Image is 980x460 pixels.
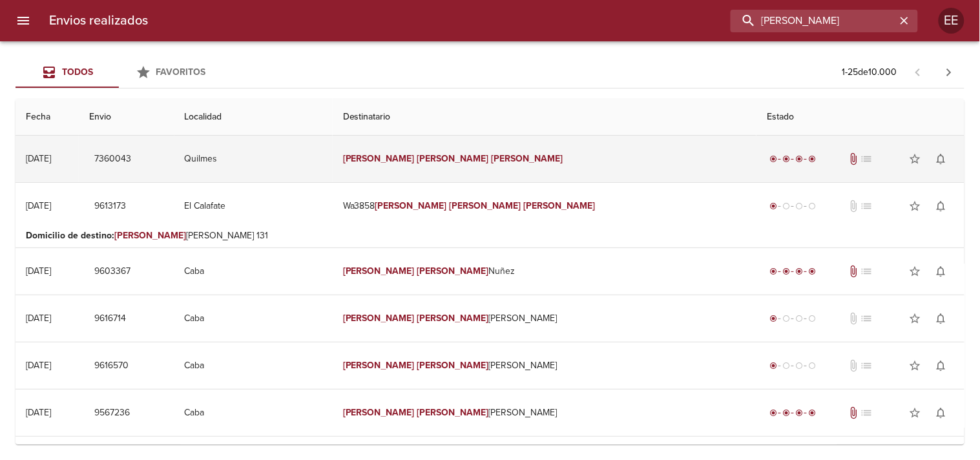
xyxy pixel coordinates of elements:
td: Quilmes [174,136,333,182]
span: notifications_none [935,152,948,165]
button: 9603367 [89,260,136,284]
button: 7360043 [89,147,136,171]
div: Abrir información de usuario [939,8,964,34]
span: radio_button_unchecked [808,362,816,370]
button: 9613173 [89,194,131,218]
span: notifications_none [935,359,948,372]
span: No tiene documentos adjuntos [848,200,860,213]
button: 9567236 [89,401,135,425]
span: star_border [909,312,922,325]
button: Agregar a favoritos [902,400,928,426]
th: Fecha [16,99,79,136]
span: radio_button_checked [808,267,816,275]
button: Activar notificaciones [928,258,954,284]
td: Wa3858 [333,183,756,229]
span: radio_button_checked [769,267,777,275]
em: [PERSON_NAME] [417,313,489,324]
td: [PERSON_NAME] [333,342,756,389]
span: notifications_none [935,312,948,325]
div: Generado [767,312,818,325]
span: No tiene pedido asociado [860,200,873,213]
div: [DATE] [26,153,51,164]
em: [PERSON_NAME] [343,153,415,164]
button: Activar notificaciones [928,306,954,331]
span: radio_button_unchecked [795,202,803,210]
p: 1 - 25 de 10.000 [842,66,897,79]
span: No tiene documentos adjuntos [848,312,860,325]
span: radio_button_unchecked [795,315,803,322]
span: radio_button_checked [769,202,777,210]
em: [PERSON_NAME] [343,313,415,324]
span: No tiene pedido asociado [860,152,873,165]
th: Estado [756,99,964,136]
button: Activar notificaciones [928,353,954,379]
em: [PERSON_NAME] [417,407,489,418]
span: radio_button_checked [795,155,803,163]
span: radio_button_checked [808,409,816,417]
em: [PERSON_NAME] [343,407,415,418]
span: radio_button_unchecked [782,362,790,370]
button: 9616570 [89,354,134,378]
th: Envio [79,99,174,136]
span: radio_button_checked [795,409,803,417]
span: No tiene pedido asociado [860,406,873,419]
button: Activar notificaciones [928,193,954,219]
span: Tiene documentos adjuntos [848,265,860,278]
div: Entregado [767,152,818,165]
em: [PERSON_NAME] [375,200,447,211]
span: radio_button_checked [769,409,777,417]
span: notifications_none [935,265,948,278]
span: star_border [909,359,922,372]
span: No tiene pedido asociado [860,312,873,325]
em: [PERSON_NAME] [523,200,595,211]
td: [PERSON_NAME] [333,295,756,342]
button: Agregar a favoritos [902,306,928,331]
em: [PERSON_NAME] [114,230,186,241]
button: 9616714 [89,307,131,331]
span: Todos [62,67,93,78]
button: menu [8,5,39,36]
span: 9613173 [94,198,126,214]
span: Tiene documentos adjuntos [848,152,860,165]
div: [DATE] [26,407,51,418]
span: 7360043 [94,151,131,167]
em: [PERSON_NAME] [343,266,415,277]
div: [DATE] [26,313,51,324]
span: No tiene documentos adjuntos [848,359,860,372]
em: [PERSON_NAME] [343,360,415,371]
span: radio_button_unchecked [808,202,816,210]
span: notifications_none [935,406,948,419]
div: [DATE] [26,200,51,211]
button: Agregar a favoritos [902,353,928,379]
td: [PERSON_NAME] [333,390,756,436]
span: radio_button_checked [769,315,777,322]
span: 9567236 [94,405,130,421]
span: radio_button_unchecked [808,315,816,322]
span: 9616570 [94,358,129,374]
span: star_border [909,200,922,213]
span: Tiene documentos adjuntos [848,406,860,419]
td: Nuñez [333,248,756,295]
span: radio_button_checked [808,155,816,163]
span: notifications_none [935,200,948,213]
span: star_border [909,152,922,165]
span: Pagina siguiente [933,57,964,88]
button: Activar notificaciones [928,400,954,426]
td: Caba [174,390,333,436]
span: radio_button_checked [782,155,790,163]
td: Caba [174,248,333,295]
span: radio_button_checked [795,267,803,275]
input: buscar [731,10,896,32]
button: Agregar a favoritos [902,146,928,172]
th: Localidad [174,99,333,136]
div: Entregado [767,406,818,419]
em: [PERSON_NAME] [491,153,563,164]
td: El Calafate [174,183,333,229]
button: Agregar a favoritos [902,193,928,219]
td: Caba [174,342,333,389]
div: Generado [767,359,818,372]
span: radio_button_unchecked [795,362,803,370]
button: Activar notificaciones [928,146,954,172]
span: radio_button_unchecked [782,202,790,210]
span: radio_button_unchecked [782,315,790,322]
